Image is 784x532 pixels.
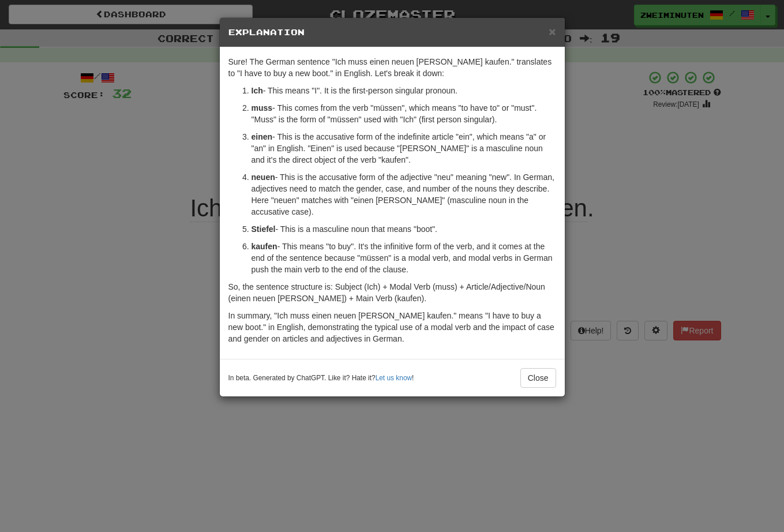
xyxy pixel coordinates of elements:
p: - This means "to buy". It's the infinitive form of the verb, and it comes at the end of the sente... [252,241,556,275]
p: So, the sentence structure is: Subject (Ich) + Modal Verb (muss) + Article/Adjective/Noun (einen ... [228,281,556,304]
span: × [549,25,556,38]
p: In summary, "Ich muss einen neuen [PERSON_NAME] kaufen." means "I have to buy a new boot." in Eng... [228,310,556,344]
p: Sure! The German sentence "Ich muss einen neuen [PERSON_NAME] kaufen." translates to "I have to b... [228,56,556,79]
strong: Stiefel [252,224,276,234]
strong: Ich [252,86,263,95]
a: Let us know [376,374,412,382]
p: - This means "I". It is the first-person singular pronoun. [252,85,556,96]
strong: einen [252,132,273,141]
p: - This is a masculine noun that means "boot". [252,223,556,235]
p: - This is the accusative form of the adjective "neu" meaning "new". In German, adjectives need to... [252,171,556,218]
strong: neuen [252,173,275,182]
strong: kaufen [252,242,277,251]
button: Close [520,368,556,388]
h5: Explanation [228,27,556,38]
p: - This comes from the verb "müssen", which means "to have to" or "must". "Muss" is the form of "m... [252,102,556,125]
strong: muss [252,103,273,113]
small: In beta. Generated by ChatGPT. Like it? Hate it? ! [228,373,414,383]
p: - This is the accusative form of the indefinite article "ein", which means "a" or "an" in English... [252,131,556,166]
button: Close [549,25,556,38]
